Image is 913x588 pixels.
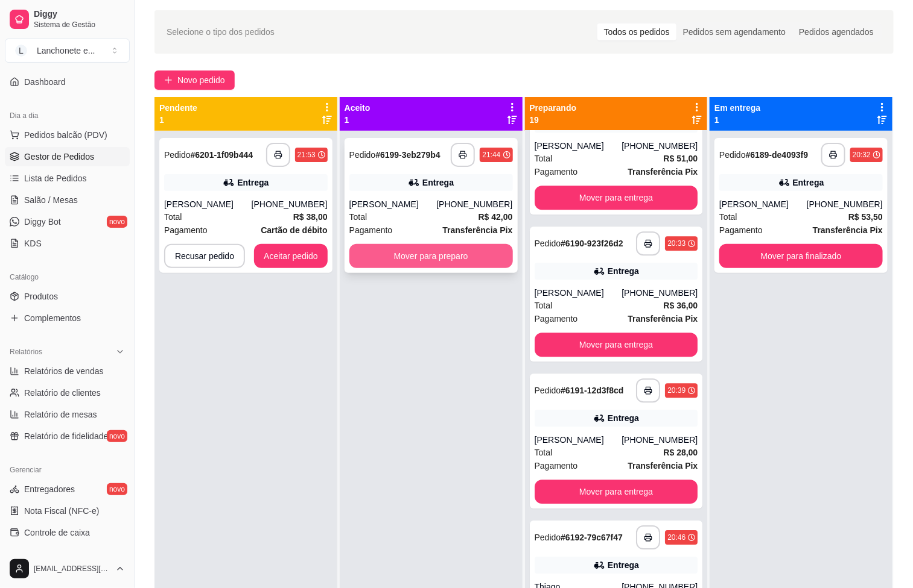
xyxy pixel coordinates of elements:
button: Mover para preparo [349,244,513,268]
button: [EMAIL_ADDRESS][DOMAIN_NAME] [5,554,130,583]
a: KDS [5,234,130,253]
a: Entregadoresnovo [5,480,130,499]
span: Total [535,299,553,312]
span: Pagamento [349,224,393,237]
span: Pedido [719,150,746,160]
strong: Cartão de débito [261,225,327,235]
span: Novo pedido [177,73,225,87]
span: Pagamento [719,224,763,237]
button: Mover para entrega [535,186,698,210]
strong: Transferência Pix [443,225,513,235]
a: Complementos [5,308,130,328]
span: Dashboard [24,76,66,88]
div: Entrega [237,177,269,189]
button: Mover para entrega [535,480,698,504]
button: Mover para finalizado [719,244,883,268]
span: L [15,45,27,57]
strong: Transferência Pix [813,225,883,235]
a: Relatório de clientes [5,383,130,402]
span: Relatório de fidelidade [24,430,108,442]
a: DiggySistema de Gestão [5,5,130,34]
div: Entrega [608,412,639,424]
a: Diggy Botnovo [5,212,130,231]
span: Pagamento [535,459,578,472]
div: [PHONE_NUMBER] [622,434,698,446]
strong: R$ 53,50 [848,212,883,222]
div: [PHONE_NUMBER] [807,198,883,210]
span: [EMAIL_ADDRESS][DOMAIN_NAME] [34,564,110,574]
div: Gerenciar [5,460,130,480]
strong: # 6201-1f09b444 [191,150,253,160]
div: [PERSON_NAME] [535,287,622,299]
p: Aceito [345,102,371,114]
span: Controle de fiado [24,548,89,560]
div: [PERSON_NAME] [349,198,437,210]
span: Salão / Mesas [24,194,78,206]
span: Pedido [349,150,376,160]
a: Controle de caixa [5,523,130,542]
p: 1 [714,114,760,126]
span: Pagamento [164,224,208,237]
div: Todos os pedidos [597,23,676,40]
a: Controle de fiado [5,545,130,564]
span: Nota Fiscal (NFC-e) [24,505,99,517]
button: Select a team [5,39,130,63]
div: Entrega [608,265,639,277]
span: Pedido [535,386,561,395]
a: Lista de Pedidos [5,169,130,188]
span: Pedidos balcão (PDV) [24,129,107,141]
span: Controle de caixa [24,527,90,539]
div: [PHONE_NUMBER] [622,140,698,152]
button: Recusar pedido [164,244,245,268]
span: Relatórios de vendas [24,365,104,377]
div: [PHONE_NUMBER] [436,198,512,210]
span: Entregadores [24,483,75,495]
a: Nota Fiscal (NFC-e) [5,501,130,521]
strong: R$ 51,00 [663,154,698,163]
strong: # 6191-12d3f8cd [561,386,623,395]
div: [PERSON_NAME] [535,434,622,446]
div: [PHONE_NUMBER] [252,198,328,210]
span: Total [349,210,367,224]
a: Dashboard [5,72,130,92]
span: Total [535,152,553,165]
div: 20:32 [853,150,871,160]
strong: Transferência Pix [628,167,698,177]
span: Complementos [24,312,81,324]
a: Salão / Mesas [5,190,130,210]
span: Total [719,210,737,224]
span: Diggy Bot [24,216,61,228]
strong: # 6199-3eb279b4 [375,150,440,160]
button: Novo pedido [154,70,235,90]
strong: Transferência Pix [628,461,698,471]
span: Sistema de Gestão [34,20,125,30]
span: Pagamento [535,312,578,325]
a: Produtos [5,287,130,306]
div: 21:44 [482,150,500,160]
button: Aceitar pedido [254,244,328,268]
div: 21:53 [297,150,316,160]
div: Catálogo [5,267,130,287]
strong: R$ 36,00 [663,301,698,310]
div: Entrega [608,559,639,571]
span: Diggy [34,9,125,20]
button: Pedidos balcão (PDV) [5,125,130,145]
strong: # 6192-79c67f47 [561,533,623,542]
div: Pedidos sem agendamento [676,23,792,40]
p: Pendente [159,102,197,114]
a: Relatórios de vendas [5,361,130,381]
span: KDS [24,237,42,249]
div: [PERSON_NAME] [535,140,622,152]
a: Relatório de mesas [5,405,130,424]
div: Entrega [422,177,454,189]
div: 20:33 [667,239,686,248]
div: 20:39 [667,386,686,395]
span: Pedido [535,533,561,542]
div: [PHONE_NUMBER] [622,287,698,299]
span: Pedido [535,239,561,248]
strong: R$ 38,00 [293,212,328,222]
strong: R$ 42,00 [479,212,513,222]
div: Dia a dia [5,106,130,125]
span: Gestor de Pedidos [24,151,94,163]
p: 1 [159,114,197,126]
